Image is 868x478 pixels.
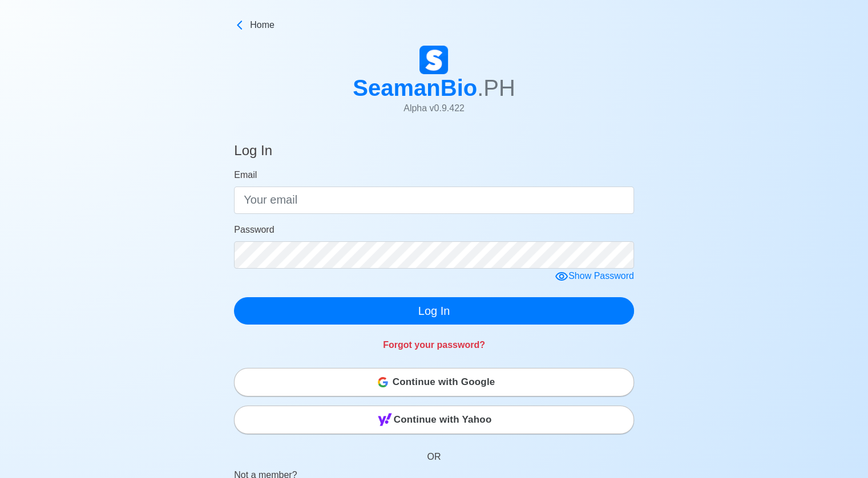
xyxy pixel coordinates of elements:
[353,46,515,124] a: SeamanBio.PHAlpha v0.9.422
[234,170,257,180] span: Email
[353,102,515,115] p: Alpha v 0.9.422
[353,74,515,102] h1: SeamanBio
[393,371,495,394] span: Continue with Google
[234,18,634,32] a: Home
[234,187,634,214] input: Your email
[555,269,634,283] div: Show Password
[234,368,634,396] button: Continue with Google
[234,406,634,434] button: Continue with Yahoo
[477,75,515,100] span: .PH
[234,436,634,468] p: OR
[250,18,274,32] span: Home
[234,143,272,164] h4: Log In
[419,46,448,74] img: Logo
[234,225,274,234] span: Password
[394,408,492,431] span: Continue with Yahoo
[383,340,485,350] a: Forgot your password?
[234,297,634,325] button: Log In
